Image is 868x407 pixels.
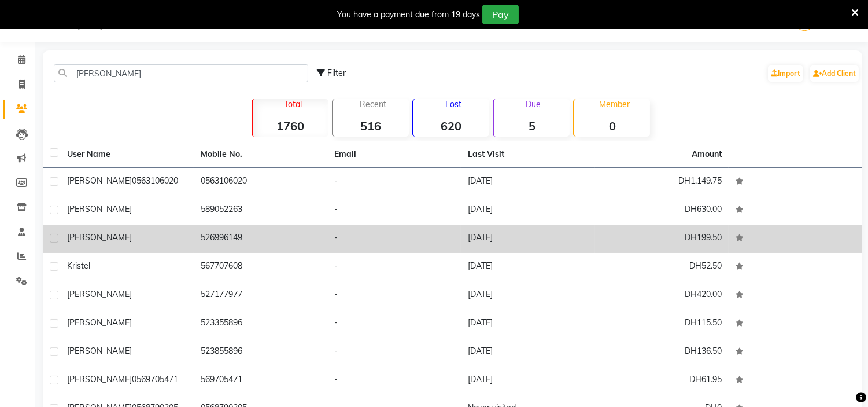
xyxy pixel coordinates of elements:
[461,366,594,395] td: [DATE]
[327,168,461,196] td: -
[574,119,650,133] strong: 0
[327,68,346,78] span: Filter
[685,141,729,167] th: Amount
[67,346,132,356] span: [PERSON_NAME]
[595,168,729,196] td: DH1,149.75
[333,119,409,133] strong: 516
[461,141,594,168] th: Last Visit
[327,141,461,168] th: Email
[595,338,729,366] td: DH136.50
[194,196,327,225] td: 589052263
[579,99,650,109] p: Member
[257,99,328,109] p: Total
[194,225,327,253] td: 526996149
[461,168,594,196] td: [DATE]
[461,281,594,310] td: [DATE]
[327,338,461,366] td: -
[67,261,90,271] span: kristel
[194,281,327,310] td: 527177977
[595,310,729,338] td: DH115.50
[194,168,327,196] td: 0563106020
[327,366,461,395] td: -
[595,281,729,310] td: DH420.00
[327,281,461,310] td: -
[67,232,132,243] span: [PERSON_NAME]
[327,225,461,253] td: -
[60,141,194,168] th: User Name
[768,65,803,82] a: Import
[494,119,570,133] strong: 5
[194,338,327,366] td: 523855896
[461,196,594,225] td: [DATE]
[67,317,132,328] span: [PERSON_NAME]
[327,253,461,281] td: -
[496,99,570,109] p: Due
[461,310,594,338] td: [DATE]
[54,64,308,82] input: Search by Name/Mobile/Email/Code
[482,5,519,24] button: Pay
[132,374,178,384] span: 0569705471
[327,196,461,225] td: -
[327,310,461,338] td: -
[194,310,327,338] td: 523355896
[194,141,327,168] th: Mobile No.
[337,9,480,21] div: You have a payment due from 19 days
[194,253,327,281] td: 567707608
[194,366,327,395] td: 569705471
[595,196,729,225] td: DH630.00
[67,175,132,186] span: [PERSON_NAME]
[461,338,594,366] td: [DATE]
[67,204,132,214] span: [PERSON_NAME]
[595,366,729,395] td: DH61.95
[461,225,594,253] td: [DATE]
[595,225,729,253] td: DH199.50
[338,99,409,109] p: Recent
[67,289,132,299] span: [PERSON_NAME]
[595,253,729,281] td: DH52.50
[132,175,178,186] span: 0563106020
[253,119,328,133] strong: 1760
[67,374,132,384] span: [PERSON_NAME]
[461,253,594,281] td: [DATE]
[413,119,489,133] strong: 620
[418,99,489,109] p: Lost
[810,65,859,82] a: Add Client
